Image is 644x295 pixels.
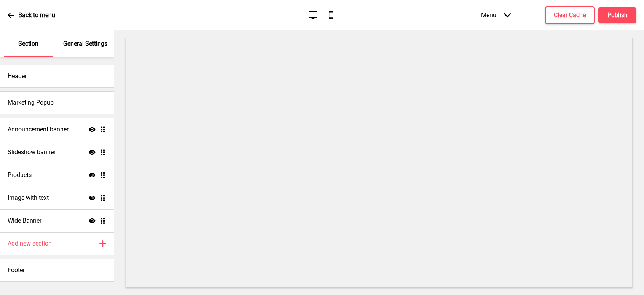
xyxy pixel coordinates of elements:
[8,171,32,179] h4: Products
[8,5,55,26] a: Back to menu
[63,40,107,48] p: General Settings
[8,125,69,134] h4: Announcement banner
[8,99,54,107] h4: Marketing Popup
[545,6,595,24] button: Clear Cache
[598,7,636,23] button: Publish
[8,239,52,248] h4: Add new section
[8,72,27,80] h4: Header
[554,11,586,19] h4: Clear Cache
[8,194,49,202] h4: Image with text
[18,11,55,19] p: Back to menu
[607,11,628,19] h4: Publish
[8,266,25,274] h4: Footer
[8,217,41,225] h4: Wide Banner
[8,148,56,156] h4: Slideshow banner
[473,4,518,26] div: Menu
[18,40,38,48] p: Section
